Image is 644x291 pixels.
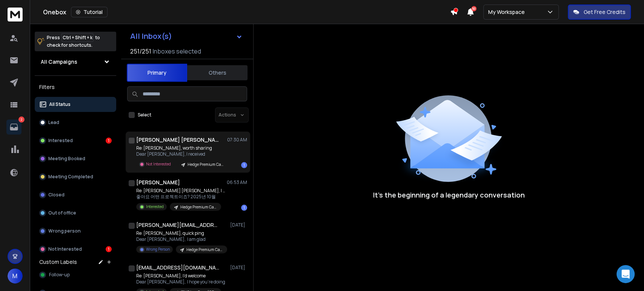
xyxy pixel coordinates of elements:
button: Tutorial [71,7,108,17]
label: Select [138,112,151,118]
h1: All Inbox(s) [130,32,172,40]
div: 1 [241,205,247,211]
p: 좋아요 어떤 프로젝트이죠? 2025년 10월 [136,194,227,200]
h1: [PERSON_NAME] [PERSON_NAME] [136,136,219,144]
span: Follow-up [49,272,70,278]
p: Wrong person [48,228,81,234]
button: Follow-up [35,267,116,282]
p: Dear [PERSON_NAME], I am glad [136,236,227,242]
p: Re: [PERSON_NAME], I’d welcome [136,273,225,279]
p: 2 [18,116,25,123]
button: Others [187,64,247,81]
button: Not Interested1 [35,242,116,257]
h3: Inboxes selected [153,47,201,56]
div: Open Intercom Messenger [616,265,635,283]
button: All Inbox(s) [124,29,249,44]
p: My Workspace [488,8,528,16]
button: M [8,268,23,283]
button: Closed [35,187,116,202]
p: It’s the beginning of a legendary conversation [373,190,525,200]
p: Dear [PERSON_NAME], I hope you're doing [136,279,225,285]
div: Onebox [43,7,450,17]
button: Lead [35,115,116,130]
p: Meeting Completed [48,174,93,180]
span: 251 / 251 [130,47,151,56]
button: Primary [127,64,187,82]
p: Lead [48,119,59,126]
button: Get Free Credits [568,5,631,20]
h1: [PERSON_NAME][EMAIL_ADDRESS][DOMAIN_NAME] [136,221,219,229]
span: 50 [471,6,476,11]
p: Wrong Person [146,247,170,252]
h1: [EMAIL_ADDRESS][DOMAIN_NAME] [136,264,219,271]
p: Out of office [48,210,76,216]
p: Hedge Premium Capital - 1 [180,204,217,210]
button: Out of office [35,205,116,221]
button: All Status [35,97,116,112]
p: Closed [48,192,65,198]
p: Not Interested [146,161,171,167]
div: 1 [106,246,112,252]
div: 1 [241,162,247,168]
h3: Filters [35,82,116,92]
span: Ctrl + Shift + k [61,33,94,42]
button: Interested1 [35,133,116,148]
p: 07:30 AM [227,137,247,143]
p: Hedge Premium Capital - 1 [186,247,223,253]
p: Meeting Booked [48,156,85,162]
a: 2 [6,119,22,135]
p: Interested [146,204,164,210]
p: Dear [PERSON_NAME], I received [136,151,227,157]
p: 06:53 AM [227,179,247,185]
p: Get Free Credits [584,8,626,16]
h1: [PERSON_NAME] [136,179,180,186]
button: All Campaigns [35,54,116,69]
p: Interested [48,138,73,144]
p: [DATE] [230,222,247,228]
button: Meeting Booked [35,151,116,166]
button: Wrong person [35,224,116,239]
h3: Custom Labels [39,258,77,266]
p: Re: [PERSON_NAME] [PERSON_NAME], I have [136,188,227,194]
p: Re: [PERSON_NAME], quick ping [136,230,227,236]
button: Meeting Completed [35,169,116,184]
div: 1 [106,138,112,144]
p: Hedge Premium Capital - 1 [188,162,224,167]
h1: All Campaigns [41,58,77,66]
p: Not Interested [48,246,82,252]
p: [DATE] [230,265,247,271]
p: Press to check for shortcuts. [47,34,100,49]
p: Re: [PERSON_NAME], worth sharing [136,145,227,151]
p: All Status [49,101,71,107]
